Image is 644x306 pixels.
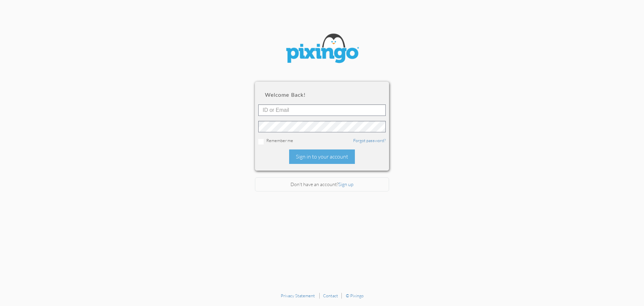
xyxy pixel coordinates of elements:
div: Remember me [258,137,386,144]
a: Forgot password? [353,138,386,143]
img: pixingo logo [282,30,362,68]
h2: Welcome back! [265,92,379,98]
div: Sign in to your account [289,149,355,164]
a: Sign up [338,181,354,187]
a: Privacy Statement [281,293,315,298]
input: ID or Email [258,104,386,116]
div: Don't have an account? [255,177,389,192]
a: © Pixingo [346,293,364,298]
a: Contact [323,293,338,298]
